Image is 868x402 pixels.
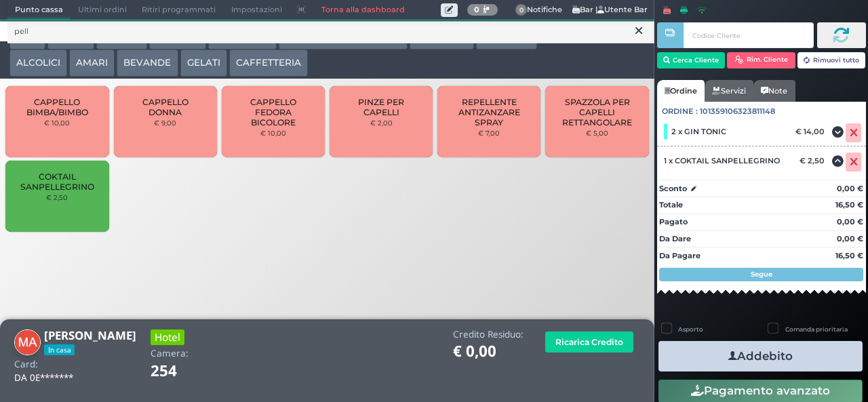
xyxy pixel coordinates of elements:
[835,251,863,260] strong: 16,50 €
[751,270,772,279] strong: Segue
[753,80,795,102] a: Note
[134,1,223,20] span: Ritiri programmati
[657,80,705,102] a: Ordine
[678,325,703,334] label: Asporto
[659,234,691,243] strong: Da Dare
[837,184,863,193] strong: 0,00 €
[797,156,831,165] div: € 2,50
[797,52,866,68] button: Rimuovi tutto
[659,183,687,195] strong: Sconto
[515,4,528,16] span: 0
[449,97,530,127] span: REPELLENTE ANTIZANZARE SPRAY
[785,325,848,334] label: Comanda prioritaria
[684,22,813,48] input: Codice Cliente
[71,1,134,20] span: Ultimi ordini
[69,49,115,77] button: AMARI
[659,251,701,260] strong: Da Pagare
[14,359,38,369] h4: Card:
[17,172,98,192] span: COKTAIL SANPELLEGRINO
[478,129,500,137] small: € 7,00
[474,5,479,14] b: 0
[44,344,75,355] span: In casa
[793,127,831,136] div: € 14,00
[233,97,314,127] span: CAPPELLO FEDORA BICOLORE
[700,106,775,117] span: 101359106323811148
[14,329,41,356] img: Massimo Antonini
[151,348,189,359] h4: Camera:
[557,97,637,127] span: SPAZZOLA PER CAPELLI RETTANGOLARE
[7,20,654,44] input: Ricerca articolo
[17,97,98,117] span: CAPPELLO BIMBA/BIMBO
[151,329,184,345] h3: Hotel
[662,106,698,117] span: Ordine :
[664,156,780,165] span: 1 x COKTAIL SANPELLEGRINO
[117,49,178,77] button: BEVANDE
[659,217,688,226] strong: Pagato
[46,193,68,201] small: € 2,50
[341,97,422,117] span: PINZE PER CAPELLI
[545,331,633,353] button: Ricarica Credito
[586,129,608,137] small: € 5,00
[453,329,524,340] h4: Credito Residuo:
[7,1,71,20] span: Punto cassa
[659,200,683,209] strong: Totale
[44,327,136,343] b: [PERSON_NAME]
[44,119,70,127] small: € 10,00
[453,343,524,360] h1: € 0,00
[260,129,286,137] small: € 10,00
[229,49,308,77] button: CAFFETTERIA
[837,217,863,226] strong: 0,00 €
[125,97,205,117] span: CAPPELLO DONNA
[9,49,67,77] button: ALCOLICI
[180,49,227,77] button: GELATI
[313,1,412,20] a: Torna alla dashboard
[658,341,863,371] button: Addebito
[671,127,726,136] span: 2 x GIN TONIC
[370,119,393,127] small: € 2,00
[727,52,795,68] button: Rim. Cliente
[837,234,863,243] strong: 0,00 €
[154,119,176,127] small: € 9,00
[224,1,290,20] span: Impostazioni
[705,80,753,102] a: Servizi
[151,363,215,380] h1: 254
[835,200,863,209] strong: 16,50 €
[657,52,726,68] button: Cerca Cliente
